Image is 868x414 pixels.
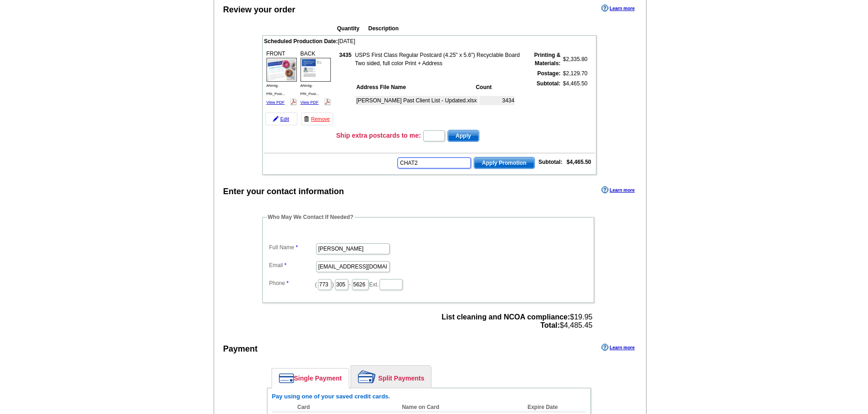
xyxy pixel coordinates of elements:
[267,100,285,105] a: View PDF
[301,100,319,105] a: View PDF
[354,50,528,68] td: USPS First Class Regular Postcard (4.25" x 5.6") Recyclable Board Two sided, full color Print + A...
[301,58,331,82] img: small-thumb.jpg
[299,48,332,108] div: BACK
[267,213,354,221] legend: Who May We Contact If Needed?
[523,403,586,412] th: Expire Date
[293,403,397,412] th: Card
[272,369,349,388] a: Single Payment
[269,261,315,269] label: Email
[264,37,595,46] td: [DATE]
[290,98,297,105] img: pdf_logo.png
[279,373,294,383] img: single-payment.png
[336,131,421,140] h3: Ship extra postcards to me:
[358,370,376,383] img: split-payment.png
[368,24,536,33] th: Description
[601,344,635,351] a: Learn more
[223,4,295,16] div: Review your order
[265,112,297,125] a: Edit
[567,159,591,165] strong: $4,465.50
[351,366,431,388] a: Split Payments
[442,313,592,330] span: $19.95 $4,485.45
[265,48,298,108] div: FRONT
[273,116,278,122] img: pencil-icon.gif
[601,5,635,12] a: Learn more
[301,84,319,96] span: ANmtg-PRI_Post...
[267,277,590,291] dd: ( ) - Ext.
[223,343,258,355] div: Payment
[601,186,635,194] a: Learn more
[339,52,352,58] strong: 3435
[264,38,338,45] span: Scheduled Production Date:
[534,52,560,67] strong: Printing & Materials:
[272,393,586,400] h6: Pay using one of your saved credit cards.
[474,157,535,169] button: Apply Promotion
[537,80,561,87] strong: Subtotal:
[442,313,570,321] strong: List cleaning and NCOA compliance:
[562,79,588,127] td: $4,465.50
[301,112,333,125] a: Remove
[356,83,474,92] th: Address File Name
[562,69,588,78] td: $2,129.70
[474,157,534,168] span: Apply Promotion
[304,116,309,122] img: trashcan-icon.gif
[475,83,515,92] th: Count
[448,130,479,141] span: Apply
[269,279,315,287] label: Phone
[540,321,560,329] strong: Total:
[269,243,315,252] label: Full Name
[397,403,523,412] th: Name on Card
[537,70,561,77] strong: Postage:
[324,98,331,105] img: pdf_logo.png
[267,84,285,96] span: ANmtg-PRI_Post...
[356,96,478,105] td: [PERSON_NAME] Past Client List - Updated.xlsx
[539,159,562,165] strong: Subtotal:
[267,58,297,82] img: small-thumb.jpg
[223,185,344,198] div: Enter your contact information
[479,96,515,105] td: 3434
[448,130,479,142] button: Apply
[337,24,367,33] th: Quantity
[562,50,588,68] td: $2,335.80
